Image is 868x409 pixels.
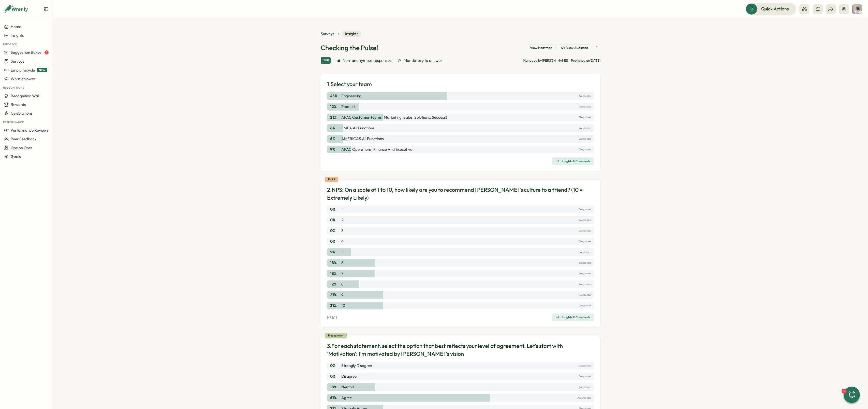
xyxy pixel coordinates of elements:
span: [DATE] [590,58,600,62]
p: 2. NPS: On a scale of 1 to 10, how likely are you to recommend [PERSON_NAME]'s culture to a frien... [327,186,594,202]
button: Insights & Comments [552,157,594,165]
p: 9 [341,292,344,298]
p: 6 responses [579,260,591,266]
p: Product [341,104,355,110]
button: View Heatmap [527,44,556,51]
div: Insights & Comments [556,315,590,319]
p: 0 responses [578,363,591,369]
p: Disagree [341,374,357,379]
span: Home [11,24,21,29]
p: Neutral [341,384,354,390]
button: 2 [844,387,860,403]
p: NPS: [327,315,337,320]
p: 4 responses [579,281,591,287]
span: View Heatmap [530,46,552,50]
span: Mandatory to answer [404,57,443,64]
span: Suggestion Boxes [11,50,41,55]
p: 7 responses [579,303,591,308]
p: 6 % [330,136,340,142]
span: Celebrations [11,111,33,116]
span: Insights [11,33,24,38]
p: 0 % [330,217,340,223]
p: 0 responses [578,217,591,223]
p: 1 [341,207,343,212]
span: Performance Reviews [11,128,49,133]
p: 3. For each statement, select the option that best reflects your level of agreement. Let's start ... [327,342,594,358]
p: 0 % [330,374,340,379]
span: 15 [334,315,337,319]
button: View Audience [558,44,591,51]
p: 18 % [330,260,340,266]
p: Published on [571,58,600,63]
p: 7 responses [579,115,591,120]
span: One on Ones [11,145,33,150]
p: 12 % [330,281,340,287]
a: Insights & Comments [552,313,594,321]
span: Insights [342,31,361,37]
p: 18 % [330,271,340,276]
span: Goals [11,154,21,159]
p: Strongly Disagree [341,363,372,369]
div: 2 [842,389,847,394]
p: EMEA All Functions [341,125,375,131]
p: 21 % [330,303,340,308]
span: Quick Actions [761,6,789,12]
p: 45 % [330,93,340,99]
p: 21 % [330,292,340,298]
p: 6 responses [579,384,591,390]
p: Engineering [341,93,361,99]
span: Non-anonymous responses [343,57,392,64]
p: AMERICAS All Functions [341,136,384,142]
p: 7 responses [579,292,591,298]
p: 9 % [330,147,340,152]
div: eNPS [325,177,338,182]
div: Insights & Comments [556,159,590,163]
p: 2 [341,217,343,223]
p: 6 responses [579,271,591,276]
p: 4 [341,239,344,244]
a: Surveys [321,31,334,37]
p: 4 responses [579,104,591,110]
p: 0 responses [578,239,591,244]
div: Live [321,57,331,64]
h1: Checking the Pulse! [321,43,378,52]
p: 18 % [330,384,340,390]
p: 0 responses [578,207,591,212]
span: Recognition Wall [11,93,39,98]
span: NEW [37,68,47,72]
p: 21 % [330,115,340,120]
img: Alejandra Catania [852,4,862,14]
p: 61 % [330,395,340,401]
p: 3 [341,228,343,234]
span: View Audience [566,46,588,50]
button: Expand sidebar [43,7,49,12]
p: 6 [341,260,344,266]
span: Peer Feedback [11,137,37,141]
p: 1. Select your team [327,80,372,88]
p: 0 % [330,228,340,234]
span: 1 [45,50,49,54]
p: 0 % [330,239,340,244]
p: 3 responses [579,249,591,255]
button: Quick Actions [746,3,796,15]
p: 9 % [330,249,340,255]
p: 5 [341,249,343,255]
p: 6 % [330,125,340,131]
span: [PERSON_NAME] [542,58,568,62]
p: APAC Customer Teams (Marketing, Sales, Solutions, Success) [341,115,447,120]
p: 3 responses [579,147,591,152]
p: Agree [341,395,352,401]
p: 0 % [330,363,340,369]
span: Whistleblower [11,76,35,81]
p: APAC Operations, Finance and Executive [341,147,412,152]
span: Surveys [11,59,24,64]
div: Engagement [325,333,347,338]
p: 2 responses [579,125,591,131]
p: 10 [341,303,345,308]
p: 0 responses [578,228,591,234]
p: 0 responses [578,374,591,379]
